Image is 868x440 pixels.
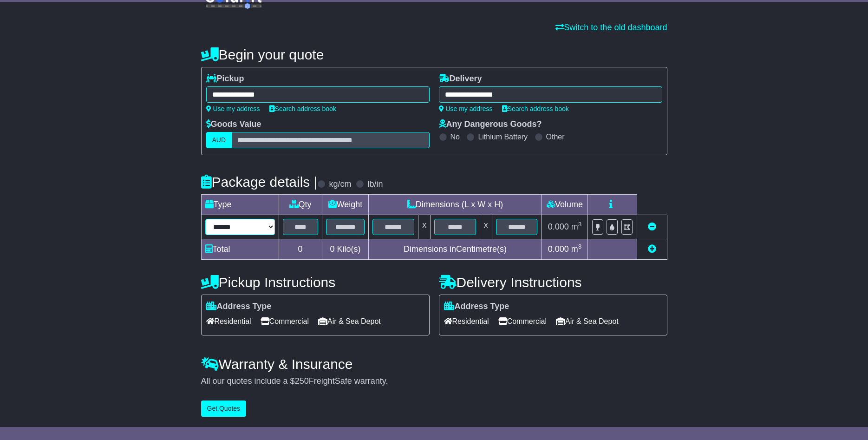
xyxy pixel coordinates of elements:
span: 250 [295,376,309,386]
span: Air & Sea Depot [318,314,381,328]
span: Air & Sea Depot [556,314,619,328]
label: Other [546,132,565,141]
label: AUD [206,132,232,148]
td: x [418,215,431,239]
td: Dimensions in Centimetre(s) [369,239,542,260]
span: Commercial [261,314,309,328]
td: Kilo(s) [322,239,369,260]
span: m [571,244,582,254]
div: All our quotes include a $ FreightSafe warranty. [201,376,667,387]
a: Search address book [502,105,569,112]
td: Type [201,195,279,215]
label: Delivery [439,74,482,84]
td: Dimensions (L x W x H) [369,195,542,215]
td: Total [201,239,279,260]
h4: Warranty & Insurance [201,356,667,372]
a: Use my address [439,105,493,112]
a: Add new item [648,244,656,254]
label: Any Dangerous Goods? [439,119,542,130]
h4: Pickup Instructions [201,275,430,290]
span: 0 [330,244,334,254]
label: Goods Value [206,119,261,130]
a: Use my address [206,105,260,112]
sup: 3 [578,221,582,228]
span: Commercial [498,314,547,328]
label: kg/cm [329,179,351,190]
a: Remove this item [648,222,656,231]
td: Volume [542,195,588,215]
span: Residential [444,314,489,328]
h4: Package details | [201,174,318,190]
td: 0 [279,239,322,260]
button: Get Quotes [201,401,247,417]
td: x [480,215,492,239]
h4: Delivery Instructions [439,275,667,290]
label: Address Type [206,302,272,312]
span: Residential [206,314,251,328]
label: No [450,132,460,141]
label: lb/in [367,179,383,190]
h4: Begin your quote [201,47,667,62]
label: Lithium Battery [478,132,528,141]
sup: 3 [578,243,582,250]
a: Switch to the old dashboard [555,23,667,32]
span: 0.000 [548,222,569,231]
span: 0.000 [548,244,569,254]
td: Qty [279,195,322,215]
td: Weight [322,195,369,215]
a: Search address book [269,105,336,112]
label: Address Type [444,302,509,312]
span: m [571,222,582,231]
label: Pickup [206,74,244,84]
